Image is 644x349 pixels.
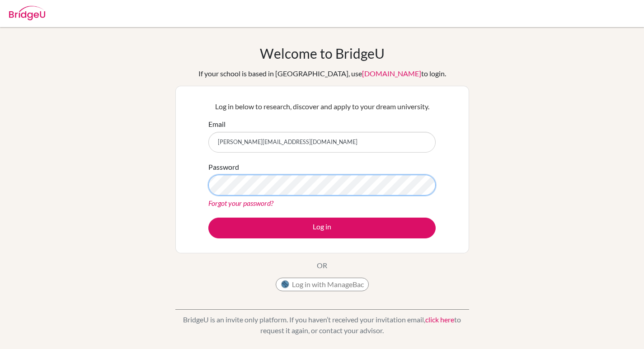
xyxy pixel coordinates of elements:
[260,45,385,61] h1: Welcome to BridgeU
[208,119,226,130] label: Email
[208,199,273,207] a: Forgot your password?
[425,315,454,324] a: click here
[198,68,446,79] div: If your school is based in [GEOGRAPHIC_DATA], use to login.
[362,69,421,78] a: [DOMAIN_NAME]
[276,278,369,291] button: Log in with ManageBac
[208,162,239,172] label: Password
[9,6,45,20] img: Bridge-U
[208,218,436,238] button: Log in
[208,101,436,112] p: Log in below to research, discover and apply to your dream university.
[175,314,469,336] p: BridgeU is an invite only platform. If you haven’t received your invitation email, to request it ...
[317,260,327,271] p: OR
